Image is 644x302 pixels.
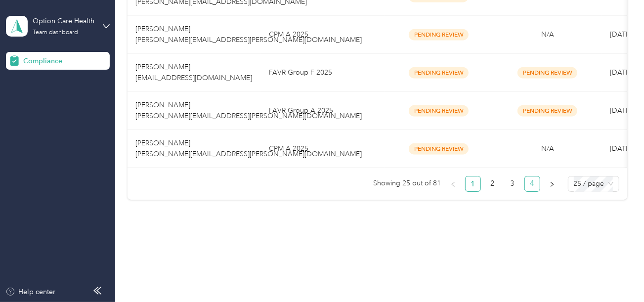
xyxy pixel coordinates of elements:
td: CPM A 2025 [261,16,385,54]
span: Pending Review [409,29,469,41]
span: [PERSON_NAME] [EMAIL_ADDRESS][DOMAIN_NAME] [135,63,252,82]
span: Pending Review [409,143,469,155]
div: Team dashboard [33,30,78,36]
span: [PERSON_NAME] [PERSON_NAME][EMAIL_ADDRESS][PERSON_NAME][DOMAIN_NAME] [135,139,362,158]
span: right [549,181,555,187]
li: Previous Page [445,176,461,192]
span: Pending Review [517,67,577,79]
button: Help center [5,287,56,297]
span: Pending Review [517,105,577,117]
span: N/A [541,30,554,39]
td: CPM A 2025 [261,130,385,168]
button: left [445,176,461,192]
td: FAVR Group A 2025 [261,92,385,130]
li: 4 [524,176,540,192]
span: N/A [541,144,554,153]
a: 1 [466,176,480,191]
li: 3 [505,176,520,192]
li: 1 [465,176,481,192]
a: 3 [505,176,520,191]
button: right [544,176,560,192]
div: Page Size [568,176,619,192]
div: Option Care Health [33,16,94,26]
a: 4 [525,176,540,191]
span: Pending Review [409,105,469,117]
span: left [450,181,456,187]
span: [PERSON_NAME] [PERSON_NAME][EMAIL_ADDRESS][PERSON_NAME][DOMAIN_NAME] [135,101,362,120]
a: 2 [485,176,500,191]
li: 2 [485,176,501,192]
span: 25 / page [574,176,613,191]
span: Pending Review [409,67,469,79]
iframe: Everlance-gr Chat Button Frame [589,247,644,302]
span: [PERSON_NAME] [PERSON_NAME][EMAIL_ADDRESS][PERSON_NAME][DOMAIN_NAME] [135,25,362,44]
span: Compliance [23,56,62,66]
span: Showing 25 out of 81 [374,176,441,191]
td: FAVR Group F 2025 [261,54,385,92]
li: Next Page [544,176,560,192]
